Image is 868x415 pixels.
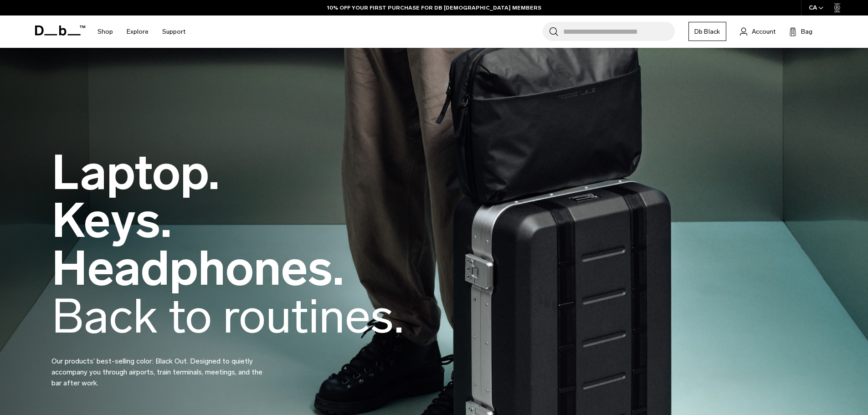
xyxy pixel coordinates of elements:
[162,15,185,48] a: Support
[127,15,149,48] a: Explore
[789,26,812,37] button: Bag
[51,287,404,345] span: Back to routines.
[327,4,541,12] a: 10% OFF YOUR FIRST PURCHASE FOR DB [DEMOGRAPHIC_DATA] MEMBERS
[91,15,192,48] nav: Main Navigation
[98,15,113,48] a: Shop
[752,27,776,36] span: Account
[801,27,812,36] span: Bag
[740,26,776,37] a: Account
[51,345,270,389] p: Our products’ best-selling color: Black Out. Designed to quietly accompany you through airports, ...
[51,149,404,340] h2: Laptop. Keys. Headphones.
[688,22,726,41] a: Db Black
